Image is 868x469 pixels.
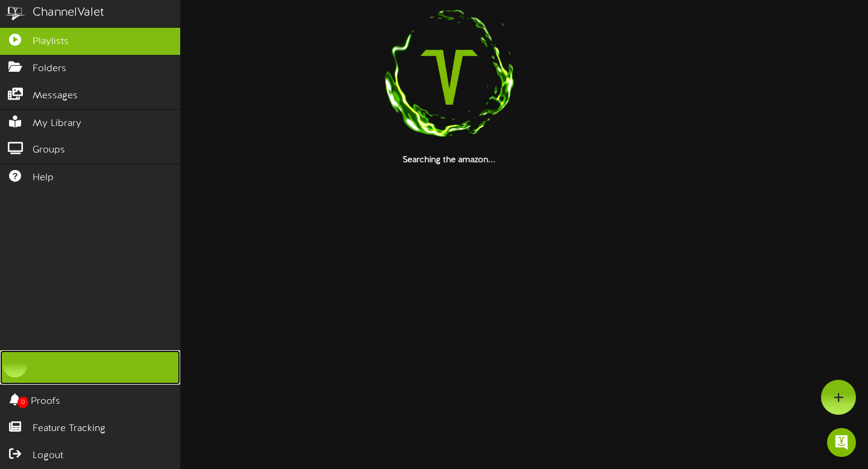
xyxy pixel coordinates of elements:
[33,35,69,49] span: Playlists
[33,143,65,157] span: Groups
[33,449,63,463] span: Logout
[403,156,495,165] strong: Searching the amazon...
[33,171,54,185] span: Help
[17,397,28,408] span: 0
[33,422,105,436] span: Feature Tracking
[33,62,66,76] span: Folders
[33,4,104,22] div: ChannelValet
[31,395,60,409] span: Proofs
[33,89,78,103] span: Messages
[33,117,81,131] span: My Library
[827,428,856,457] div: Open Intercom Messenger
